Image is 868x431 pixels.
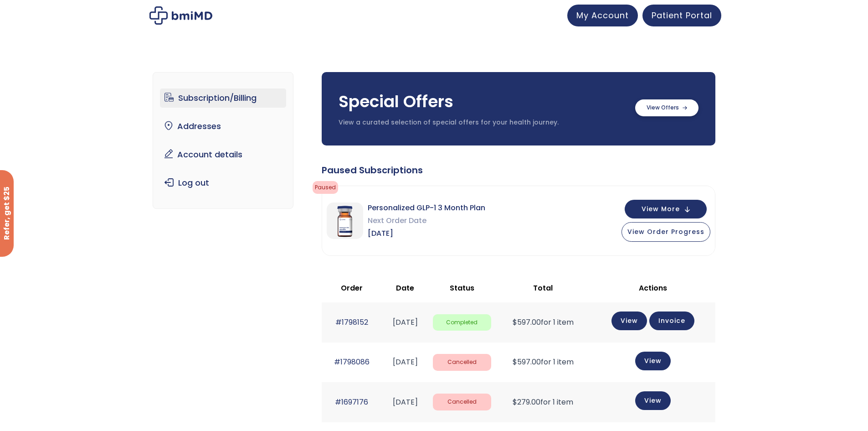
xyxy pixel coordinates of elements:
h3: Special Offers [339,90,626,113]
span: Paused [313,181,338,194]
span: 597.00 [513,317,541,327]
span: My Account [576,10,629,21]
a: Account details [160,145,286,164]
span: Status [450,283,474,293]
span: Cancelled [433,394,491,410]
a: Addresses [160,117,286,136]
a: #1798152 [335,317,368,327]
div: Paused Subscriptions [322,164,715,177]
span: $ [513,317,517,327]
span: 597.00 [513,357,541,367]
span: $ [513,397,517,407]
button: View More [625,200,707,218]
span: Date [396,283,414,293]
span: Completed [433,314,491,331]
span: $ [513,357,517,367]
a: Patient Portal [642,5,721,26]
img: My account [149,6,212,25]
span: Cancelled [433,354,491,371]
span: Actions [639,283,667,293]
a: #1798086 [334,357,370,367]
time: [DATE] [393,317,418,327]
a: View [635,352,671,370]
span: Patient Portal [652,10,712,21]
a: My Account [567,5,638,26]
span: Total [533,283,553,293]
a: Subscription/Billing [160,88,286,108]
a: Log out [160,173,286,192]
a: Invoice [649,312,694,330]
a: View [635,391,671,410]
time: [DATE] [393,397,418,407]
span: [DATE] [368,227,485,240]
span: Next Order Date [368,214,485,227]
td: for 1 item [496,382,591,422]
p: View a curated selection of special offers for your health journey. [339,118,626,127]
span: 279.00 [513,397,540,407]
td: for 1 item [496,302,591,342]
span: Personalized GLP-1 3 Month Plan [368,202,485,214]
a: View [611,312,647,330]
nav: Account pages [153,72,293,209]
button: View Order Progress [621,222,710,242]
time: [DATE] [393,357,418,367]
td: for 1 item [496,343,591,382]
span: View Order Progress [627,227,704,236]
span: View More [642,206,680,212]
a: #1697176 [335,397,368,407]
span: Order [341,283,363,293]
